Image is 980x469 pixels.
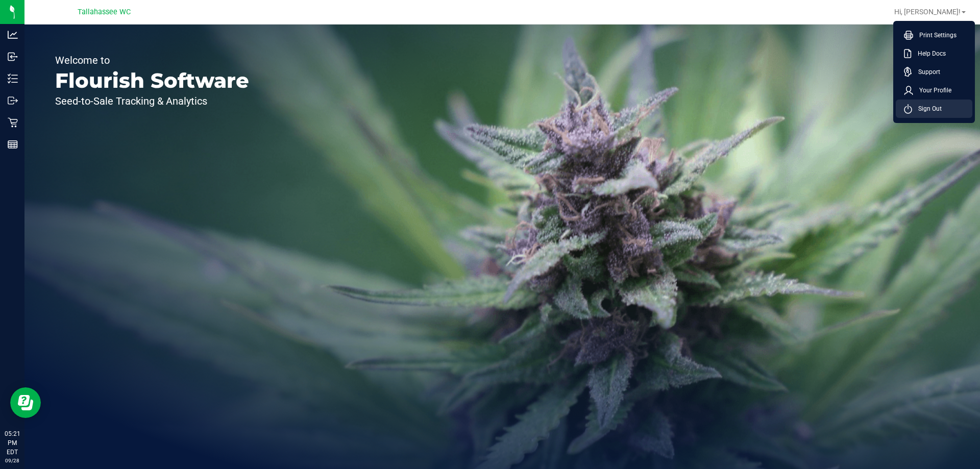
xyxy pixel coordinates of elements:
span: Help Docs [912,48,946,59]
span: Print Settings [913,30,957,40]
p: Seed-to-Sale Tracking & Analytics [55,96,249,106]
inline-svg: Outbound [8,95,18,106]
inline-svg: Reports [8,139,18,150]
span: Tallahassee WC [78,8,131,16]
p: 09/28 [5,457,20,464]
span: Hi, [PERSON_NAME]! [894,8,961,16]
iframe: Resource center [10,387,41,418]
inline-svg: Analytics [8,30,18,40]
a: Help Docs [904,48,968,59]
p: Flourish Software [55,70,249,91]
inline-svg: Retail [8,117,18,128]
a: Support [904,67,968,77]
inline-svg: Inventory [8,73,18,84]
span: Support [912,67,940,77]
p: 05:21 PM EDT [5,429,20,457]
span: Sign Out [912,104,942,114]
p: Welcome to [55,55,249,65]
span: Your Profile [913,85,951,95]
inline-svg: Inbound [8,52,18,62]
li: Sign Out [896,100,972,118]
